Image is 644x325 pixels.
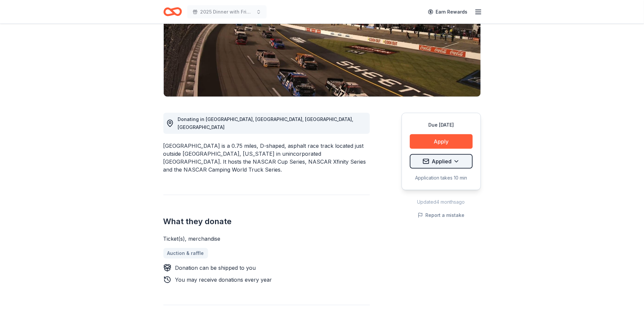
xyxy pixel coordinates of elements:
span: Donating in [GEOGRAPHIC_DATA], [GEOGRAPHIC_DATA], [GEOGRAPHIC_DATA], [GEOGRAPHIC_DATA] [178,116,354,130]
span: 2025 Dinner with Friends [200,8,253,16]
div: Donation can be shipped to you [175,264,256,272]
button: Apply [410,134,473,149]
div: You may receive donations every year [175,276,272,284]
div: Due [DATE] [410,121,473,129]
div: Application takes 10 min [410,174,473,182]
button: 2025 Dinner with Friends [187,5,267,19]
div: Ticket(s), merchandise [163,235,370,243]
h2: What they donate [163,216,370,227]
button: Report a mistake [418,211,465,219]
a: Auction & raffle [163,248,208,259]
div: Updated 4 months ago [402,198,481,206]
a: Home [163,4,182,20]
button: Applied [410,154,473,169]
div: [GEOGRAPHIC_DATA] is a 0.75 miles, D-shaped, asphalt race track located just outside [GEOGRAPHIC_... [163,142,370,174]
span: Applied [432,157,452,166]
a: Earn Rewards [424,6,472,18]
